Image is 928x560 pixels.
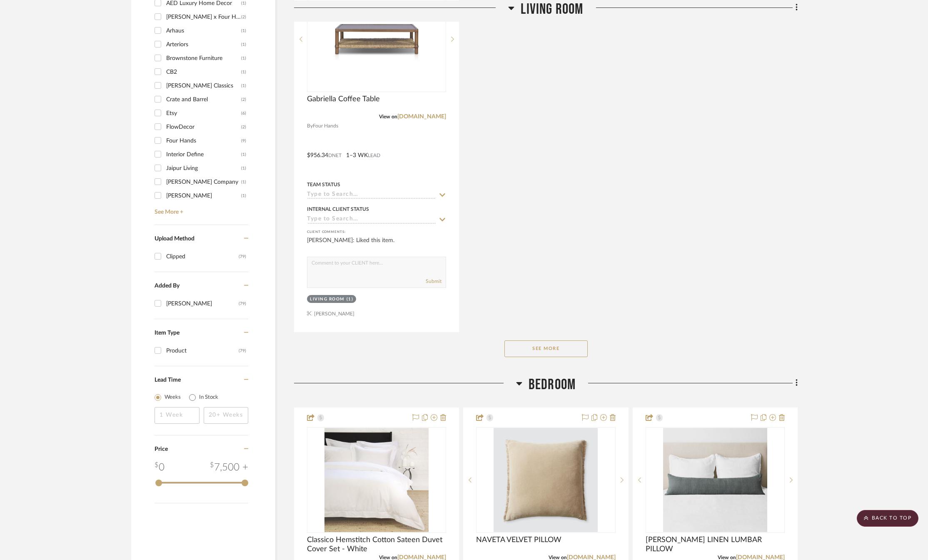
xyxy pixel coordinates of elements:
[166,107,241,120] div: Etsy
[199,393,218,402] label: In Stock
[307,216,436,224] input: Type to Search…
[166,189,241,202] div: [PERSON_NAME]
[307,122,313,130] span: By
[155,283,180,289] span: Added By
[646,535,785,554] span: [PERSON_NAME] LINEN LUMBAR PILLOW
[155,377,181,383] span: Lead Time
[494,428,598,532] img: NAVETA VELVET PILLOW
[307,236,446,253] div: [PERSON_NAME]: Liked this item.
[379,114,397,119] span: View on
[307,95,380,104] span: Gabriella Coffee Table
[239,344,246,357] div: (79)
[166,134,241,147] div: Four Hands
[241,189,246,202] div: (1)
[239,250,246,263] div: (79)
[426,277,442,285] button: Submit
[307,181,340,188] div: Team Status
[155,330,180,336] span: Item Type
[241,24,246,37] div: (1)
[241,120,246,134] div: (2)
[166,38,241,51] div: Arteriors
[166,297,239,310] div: [PERSON_NAME]
[241,107,246,120] div: (6)
[241,38,246,51] div: (1)
[241,148,246,161] div: (1)
[397,114,446,120] a: [DOMAIN_NAME]
[307,535,446,554] span: Classico Hemstitch Cotton Sateen Duvet Cover Set - White
[241,52,246,65] div: (1)
[241,65,246,79] div: (1)
[857,510,918,527] scroll-to-top-button: BACK TO TOP
[166,93,241,106] div: Crate and Barrel
[166,175,241,189] div: [PERSON_NAME] Company
[241,175,246,189] div: (1)
[166,65,241,79] div: CB2
[165,393,181,402] label: Weeks
[307,191,436,199] input: Type to Search…
[241,162,246,175] div: (1)
[241,10,246,24] div: (2)
[529,376,576,394] span: Bedroom
[166,10,241,24] div: [PERSON_NAME] x Four Hands
[379,555,397,560] span: View on
[307,205,369,213] div: Internal Client Status
[155,407,200,424] input: 1 Week
[155,460,165,475] div: 0
[313,122,338,130] span: Four Hands
[210,460,248,475] div: 7,500 +
[155,236,195,242] span: Upload Method
[166,148,241,161] div: Interior Define
[310,296,344,302] div: Living Room
[241,134,246,147] div: (9)
[504,340,588,357] button: See More
[166,250,239,263] div: Clipped
[204,407,249,424] input: 20+ Weeks
[166,79,241,92] div: [PERSON_NAME] Classics
[239,297,246,310] div: (79)
[549,555,567,560] span: View on
[166,120,241,134] div: FlowDecor
[155,446,168,452] span: Price
[166,162,241,175] div: Jaipur Living
[166,24,241,37] div: Arhaus
[347,296,354,302] div: (1)
[166,344,239,357] div: Product
[718,555,736,560] span: View on
[166,52,241,65] div: Brownstone Furniture
[324,428,429,532] img: Classico Hemstitch Cotton Sateen Duvet Cover Set - White
[663,428,767,532] img: PRISHA LINEN LUMBAR PILLOW
[241,79,246,92] div: (1)
[152,202,248,216] a: See More +
[241,93,246,106] div: (2)
[476,535,561,545] span: NAVETA VELVET PILLOW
